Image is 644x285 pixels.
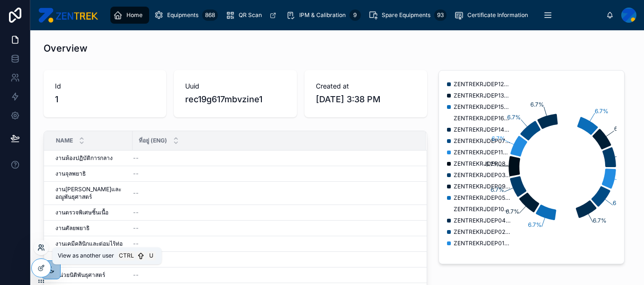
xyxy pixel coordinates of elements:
[528,221,542,228] tspan: 6.7%
[133,170,139,178] span: --
[454,115,510,122] span: ZENTREKRJDEP163VR5P
[126,11,143,19] span: Home
[167,11,198,19] span: Equipments
[55,271,105,279] span: หน่วยนิติพันธุศาสตร์
[454,92,510,99] span: ZENTREKRJDEP13YKYGX
[55,240,127,248] a: งานเคมีคลินิกและต่อมไร้ท่อ
[595,107,608,115] tspan: 6.7%
[382,11,430,19] span: Spare Equipments
[349,9,361,21] div: 9
[55,209,108,216] span: งานตรวจพิเศษชิ้นเนื้อ
[38,8,98,23] img: App logo
[185,93,285,106] span: rec19g617mbvzine1
[55,224,127,232] a: งานศัลยพยาธิ
[593,217,607,224] tspan: 6.7%
[454,80,510,88] span: ZENTREKRJDEP12NLTVF
[614,125,628,132] tspan: 6.7%
[55,271,127,279] a: หน่วยนิติพันธุศาสตร์
[202,9,218,21] div: 868
[55,170,127,178] a: งานจุลพยาธิ
[185,81,285,91] span: Uuid
[613,199,626,206] tspan: 6.7%
[507,114,521,121] tspan: 6.7%
[467,11,528,19] span: Certificate Information
[454,149,510,156] span: ZENTREKRJDEP11RAVFF
[530,101,544,108] tspan: 6.7%
[44,42,88,55] h1: Overview
[454,171,510,179] span: ZENTREKRJDEP03BXDO7
[299,11,346,19] span: IPM & Calibration
[316,93,416,106] span: [DATE] 3:38 PM
[316,81,416,91] span: Created at
[151,7,221,24] a: Equipments868
[55,154,127,162] a: งานห้องปฏิบัติการกลาง
[434,9,447,21] div: 93
[106,5,606,26] div: scrollable content
[570,99,584,106] tspan: 6.7%
[451,7,535,24] a: Certificate Information
[55,81,155,91] span: Id
[55,170,86,178] span: งานจุลพยาธิ
[506,208,519,215] tspan: 6.7%
[133,224,139,232] span: --
[454,240,510,247] span: ZENTREKRJDEP01DDTOP
[454,103,510,111] span: ZENTREKRJDEP154JOYJ
[133,170,414,178] a: --
[56,137,73,144] span: Name
[239,11,262,19] span: QR Scan
[133,240,139,248] span: --
[139,137,167,144] span: ที่อยู่ (ENG)
[133,154,139,162] span: --
[133,154,414,162] a: --
[366,7,449,24] a: Spare Equipments93
[283,7,364,24] a: IPM & Calibration9
[55,93,155,106] span: 1
[58,252,114,259] span: View as another user
[454,137,510,145] span: ZENTREKRJDEP07HXLNC
[445,76,618,258] div: chart
[55,186,127,201] a: งาน[PERSON_NAME]และอณูพันธุศาสตร์
[133,209,414,216] a: --
[133,256,414,263] a: --
[223,7,281,24] a: QR Scan
[454,205,510,213] span: ZENTREKRJDEP10BR67D
[133,271,414,279] a: --
[454,126,510,134] span: ZENTREKRJDEP14AYENT
[454,183,510,190] span: ZENTREKRJDEP096XLYO
[147,252,155,259] span: U
[133,240,414,248] a: --
[133,189,139,197] span: --
[568,224,581,232] tspan: 6.7%
[454,217,510,224] span: ZENTREKRJDEP04IVJQJ
[133,271,139,279] span: --
[133,189,414,197] a: --
[133,209,139,216] span: --
[454,160,510,168] span: ZENTREKRJDEP082O82K
[55,209,127,216] a: งานตรวจพิเศษชิ้นเนื้อ
[118,251,135,260] span: Ctrl
[133,224,414,232] a: --
[110,7,149,24] a: Home
[55,240,123,248] span: งานเคมีคลินิกและต่อมไร้ท่อ
[454,194,510,202] span: ZENTREKRJDEP050UVCT
[55,154,113,162] span: งานห้องปฏิบัติการกลาง
[454,228,510,236] span: ZENTREKRJDEP02RGRQM
[55,224,89,232] span: งานศัลยพยาธิ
